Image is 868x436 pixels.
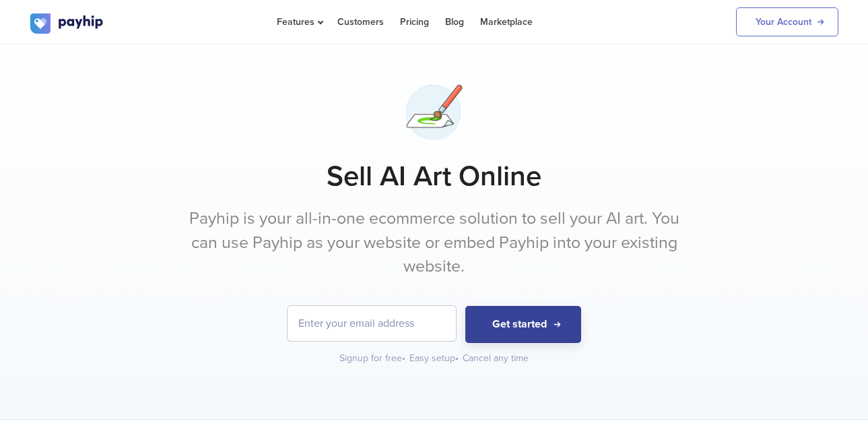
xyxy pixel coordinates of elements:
div: Signup for free [339,352,407,365]
span: Features [277,16,321,28]
p: Payhip is your all-in-one ecommerce solution to sell your AI art. You can use Payhip as your webs... [182,207,687,279]
div: Cancel any time [463,352,529,365]
h1: Sell AI Art Online [30,160,838,193]
img: brush-painting-w4f6jb8bi4k302hduwkeya.png [400,78,468,146]
input: Enter your email address [288,306,456,341]
span: • [455,352,459,364]
img: logo.svg [30,13,104,34]
a: Your Account [736,7,838,36]
span: • [402,352,405,364]
button: Get started [465,306,581,343]
div: Easy setup [409,352,460,365]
